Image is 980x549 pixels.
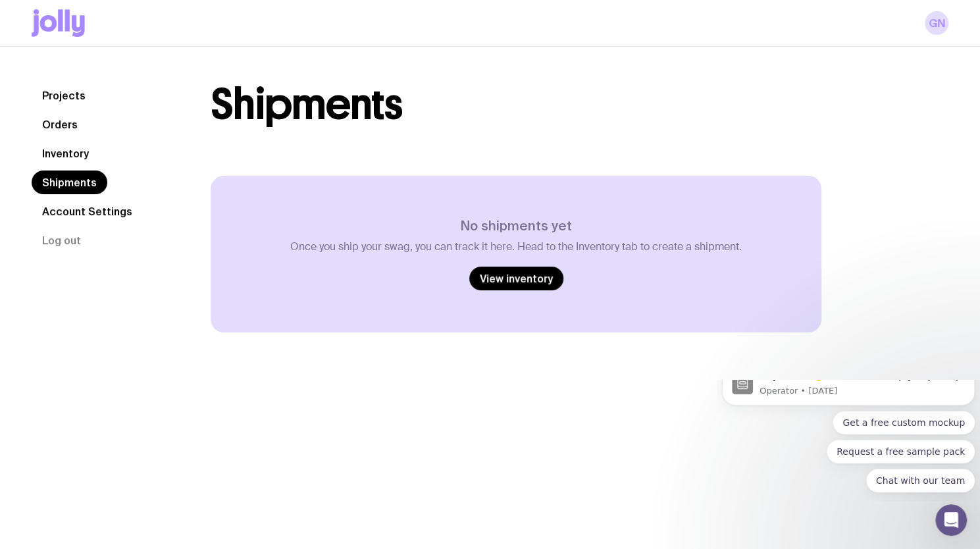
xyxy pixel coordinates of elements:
[43,5,248,17] p: Message from Operator, sent 10w ago
[290,218,742,234] h3: No shipments yet
[32,113,88,136] a: Orders
[110,60,258,84] button: Quick reply: Request a free sample pack
[5,31,258,113] div: Quick reply options
[32,170,107,194] a: Shipments
[211,84,402,126] h1: Shipments
[935,504,967,536] iframe: Intercom live chat
[717,380,980,500] iframe: Intercom notifications message
[32,84,96,107] a: Projects
[149,89,258,113] button: Quick reply: Chat with our team
[32,228,91,252] button: Log out
[290,240,742,253] p: Once you ship your swag, you can track it here. Head to the Inventory tab to create a shipment.
[925,11,948,35] a: GN
[32,142,99,165] a: Inventory
[469,267,563,290] a: View inventory
[32,199,143,223] a: Account Settings
[116,31,258,55] button: Quick reply: Get a free custom mockup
